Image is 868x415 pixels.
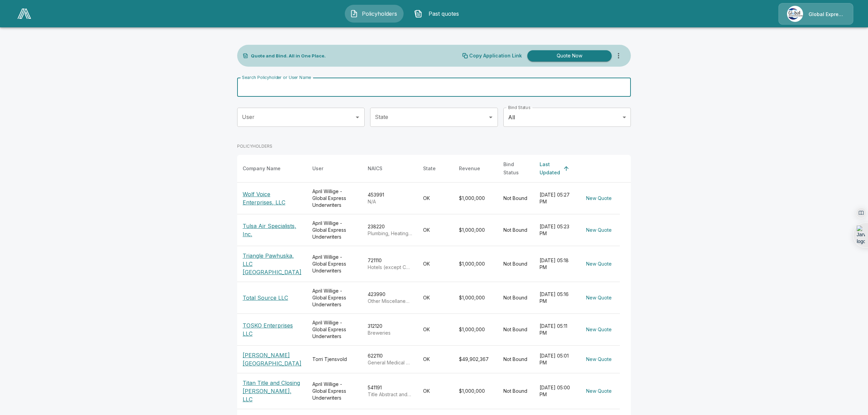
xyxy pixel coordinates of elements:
button: New Quote [583,353,614,366]
p: Global Express Underwriters [809,11,845,18]
button: New Quote [583,385,614,398]
button: New Quote [583,323,614,336]
button: Policyholders IconPolicyholders [345,5,404,23]
p: TOSKO Enterprises LLC [243,321,301,338]
img: Agency Icon [787,6,803,22]
div: April Willige - Global Express Underwriters [312,381,357,401]
div: 541191 [368,384,412,398]
td: OK [418,346,453,373]
div: April Willige - Global Express Underwriters [312,287,357,308]
div: Revenue [459,164,480,173]
img: AA Logo [17,9,31,19]
p: Titan Title and Closing [PERSON_NAME], LLC [243,379,301,403]
td: $1,000,000 [453,214,498,246]
td: Not Bound [498,246,534,282]
p: Total Source LLC [243,294,288,302]
div: April Willige - Global Express Underwriters [312,319,357,340]
td: [DATE] 05:16 PM [534,282,578,314]
td: Not Bound [498,214,534,246]
td: Not Bound [498,282,534,314]
div: April Willige - Global Express Underwriters [312,220,357,240]
button: Open [486,112,496,122]
td: $1,000,000 [453,183,498,214]
div: 423990 [368,291,412,305]
td: [DATE] 05:18 PM [534,246,578,282]
td: $1,000,000 [453,282,498,314]
div: All [503,108,631,127]
label: Search Policyholder or User Name [242,75,311,80]
td: Not Bound [498,373,534,409]
div: Company Name [243,164,281,173]
button: Quote Now [527,50,612,62]
td: [DATE] 05:00 PM [534,373,578,409]
td: [DATE] 05:23 PM [534,214,578,246]
a: Quote Now [525,50,612,62]
button: New Quote [583,224,614,237]
td: $1,000,000 [453,246,498,282]
p: Other Miscellaneous Durable Goods Merchant Wholesalers [368,298,412,305]
button: New Quote [583,258,614,270]
div: 622110 [368,352,412,366]
div: April Willige - Global Express Underwriters [312,188,357,209]
td: OK [418,314,453,346]
div: Torri Tjensvold [312,356,357,363]
td: OK [418,214,453,246]
span: Policyholders [361,10,398,18]
div: State [423,164,436,173]
img: Past quotes Icon [414,10,422,18]
p: Plumbing, Heating, and Air-Conditioning Contractors [368,230,412,237]
div: 238220 [368,223,412,237]
div: April Willige - Global Express Underwriters [312,254,357,274]
p: [PERSON_NAME][GEOGRAPHIC_DATA] [243,351,301,367]
td: OK [418,373,453,409]
img: Policyholders Icon [350,10,358,18]
p: N/A [368,198,412,205]
p: Breweries [368,330,412,336]
p: General Medical and Surgical Hospitals [368,359,412,366]
p: Quote and Bind. All in One Place. [251,54,326,58]
button: Open [353,112,362,122]
div: 721110 [368,257,412,271]
button: more [612,49,625,63]
label: Bind Status [508,105,530,110]
button: Past quotes IconPast quotes [409,5,468,23]
td: $1,000,000 [453,373,498,409]
td: Not Bound [498,346,534,373]
td: [DATE] 05:27 PM [534,183,578,214]
p: POLICYHOLDERS [237,143,272,149]
td: Not Bound [498,183,534,214]
button: New Quote [583,192,614,205]
div: 312120 [368,323,412,336]
p: Copy Application Link [469,53,522,58]
p: Title Abstract and Settlement Offices [368,391,412,398]
div: User [312,164,323,173]
td: $49,902,367 [453,346,498,373]
td: [DATE] 05:11 PM [534,314,578,346]
th: Bind Status [498,155,534,183]
p: Wolf Voice Enterprises, LLC [243,190,301,206]
span: Past quotes [425,10,463,18]
button: New Quote [583,292,614,304]
p: Hotels (except Casino Hotels) and Motels [368,264,412,271]
td: OK [418,282,453,314]
p: Triangle Pawhuska, LLC [GEOGRAPHIC_DATA] [243,252,301,276]
div: Last Updated [540,160,560,177]
td: [DATE] 05:01 PM [534,346,578,373]
p: Tulsa Air Specialists, Inc. [243,222,301,238]
td: OK [418,183,453,214]
td: OK [418,246,453,282]
a: Agency IconGlobal Express Underwriters [778,3,853,25]
td: Not Bound [498,314,534,346]
div: 453991 [368,191,412,205]
div: NAICS [368,164,382,173]
td: $1,000,000 [453,314,498,346]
